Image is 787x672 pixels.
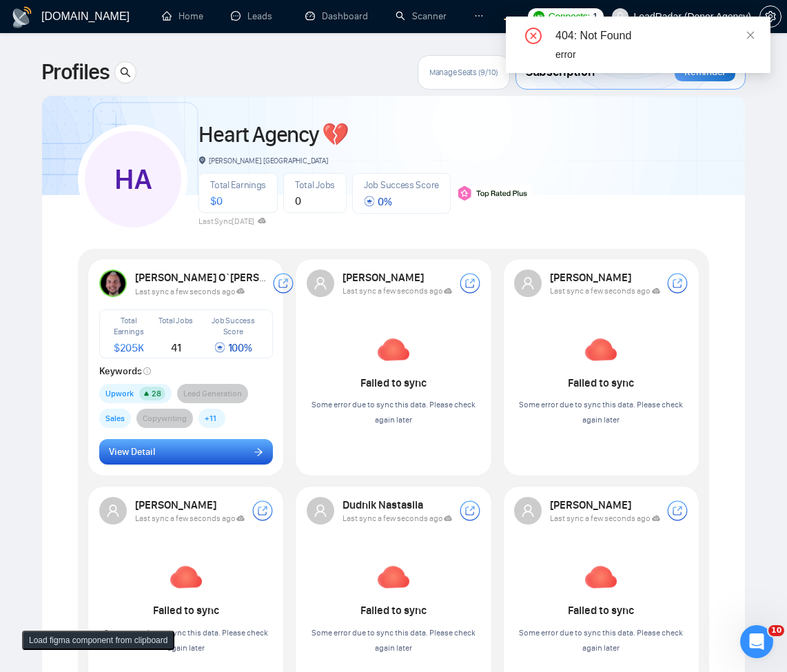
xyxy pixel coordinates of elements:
[152,389,161,398] span: 28
[143,411,187,425] span: Copywriting
[582,330,620,369] img: Failed to sync
[162,10,203,22] a: homeHome
[114,61,136,83] button: search
[519,628,683,653] span: Some error due to sync this data. Please check again later
[374,330,413,369] img: Failed to sync
[364,179,439,191] span: Job Success Score
[521,276,535,290] span: user
[198,156,327,165] span: [PERSON_NAME], [GEOGRAPHIC_DATA]
[311,400,476,425] span: Some error due to sync this data. Please check again later
[555,47,754,62] div: error
[114,316,144,336] span: Total Earnings
[521,504,535,518] span: user
[231,10,278,22] a: messageLeads
[746,30,755,40] span: close
[593,9,598,24] span: 1
[143,367,151,375] span: info-circle
[550,498,633,511] strong: [PERSON_NAME]
[582,558,620,596] img: Failed to sync
[198,156,206,164] span: environment
[343,286,453,296] span: Last sync a few seconds ago
[159,316,193,325] span: Total Jobs
[364,195,391,208] span: 0 %
[525,28,542,44] span: close-circle
[115,67,136,78] span: search
[135,271,326,284] strong: [PERSON_NAME] O`[PERSON_NAME]
[198,121,348,148] a: Heart Agency 💔
[295,179,335,191] span: Total Jobs
[135,498,218,511] strong: [PERSON_NAME]
[85,131,181,227] div: HA
[135,513,245,523] span: Last sync a few seconds ago
[568,376,634,389] strong: Failed to sync
[343,513,453,523] span: Last sync a few seconds ago
[99,269,127,297] img: USER
[314,504,327,518] span: user
[99,439,273,465] button: View Detailarrow-right
[759,11,781,22] a: setting
[533,11,544,22] img: upwork-logo.png
[41,56,109,89] span: Profiles
[429,67,498,78] span: Manage Seats (9/10)
[555,28,754,44] div: 404: Not Found
[210,194,222,207] span: $ 0
[183,387,242,400] span: Lead Generation
[171,341,181,354] span: 41
[167,558,205,596] img: Failed to sync
[99,365,152,377] strong: Keywords
[305,10,368,22] a: dashboardDashboard
[11,6,33,28] img: logo
[105,411,125,425] span: Sales
[360,604,427,617] strong: Failed to sync
[768,625,784,636] span: 10
[214,341,252,354] span: 100 %
[295,194,301,207] span: 0
[106,504,120,518] span: user
[109,445,155,460] span: View Detail
[550,513,660,523] span: Last sync a few seconds ago
[104,628,268,653] span: Some error due to sync this data. Please check again later
[550,286,660,296] span: Last sync a few seconds ago
[135,287,245,296] span: Last sync a few seconds ago
[314,276,327,290] span: user
[311,628,476,653] span: Some error due to sync this data. Please check again later
[153,604,219,617] strong: Failed to sync
[205,411,216,425] span: + 11
[760,11,781,22] span: setting
[254,447,263,456] span: arrow-right
[212,316,255,336] span: Job Success Score
[374,558,413,596] img: Failed to sync
[550,271,633,284] strong: [PERSON_NAME]
[360,376,427,389] strong: Failed to sync
[474,11,484,21] span: ellipsis
[740,625,773,658] iframe: Intercom live chat
[456,185,532,201] img: top_rated_plus
[549,9,590,24] span: Connects:
[396,10,447,22] a: searchScanner
[759,6,781,28] button: setting
[568,604,634,617] strong: Failed to sync
[210,179,266,191] span: Total Earnings
[198,216,266,226] span: Last Sync [DATE]
[114,341,144,354] span: $ 205K
[615,12,625,21] span: user
[519,400,683,425] span: Some error due to sync this data. Please check again later
[343,271,426,284] strong: [PERSON_NAME]
[343,498,425,511] strong: Dudnik Nastasiia
[105,387,134,400] span: Upwork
